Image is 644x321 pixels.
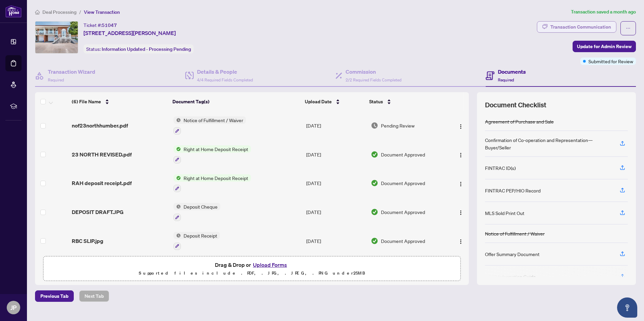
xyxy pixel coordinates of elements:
span: Drag & Drop orUpload FormsSupported files include .PDF, .JPG, .JPEG, .PNG under25MB [43,256,460,281]
img: Logo [458,210,463,215]
h4: Documents [498,68,526,76]
span: View Transaction [84,9,120,15]
h4: Details & People [197,68,253,76]
span: 23 NORTH REVISED.pdf [72,150,132,158]
img: Document Status [371,237,378,245]
span: 2/2 Required Fields Completed [346,77,401,82]
h4: Transaction Wizard [48,68,95,76]
span: Right at Home Deposit Receipt [181,145,251,153]
span: Notice of Fulfillment / Waiver [181,116,246,124]
div: MLS Sold Print Out [485,209,524,217]
img: Status Icon [173,203,181,210]
span: Document Approved [381,237,425,245]
span: Document Approved [381,179,425,187]
button: Transaction Communication [537,21,616,33]
button: Next Tab [79,290,109,302]
button: Open asap [617,297,637,318]
img: Logo [458,152,463,158]
button: Logo [455,178,466,188]
img: Logo [458,181,463,187]
img: Document Status [371,151,378,158]
span: 51047 [102,22,117,28]
li: / [79,8,81,16]
span: Submitted for Review [588,58,633,65]
button: Status IconNotice of Fulfillment / Waiver [173,116,246,135]
img: Document Status [371,208,378,216]
span: Required [48,77,64,82]
img: Logo [458,239,463,244]
button: Upload Forms [251,260,289,269]
button: Status IconRight at Home Deposit Receipt [173,145,251,164]
span: Deal Processing [42,9,76,15]
div: Offer Summary Document [485,250,540,258]
div: Agreement of Purchase and Sale [485,118,554,125]
div: Transaction Communication [550,22,611,32]
span: Update for Admin Review [577,41,632,52]
th: Upload Date [302,92,366,111]
button: Status IconRight at Home Deposit Receipt [173,174,251,192]
div: Status: [84,44,194,53]
span: RAH deposit receipt.pdf [72,179,132,187]
img: Document Status [371,179,378,187]
button: Status IconDeposit Receipt [173,232,220,250]
img: logo [5,5,22,17]
img: Status Icon [173,145,181,153]
span: JP [10,303,17,312]
td: [DATE] [303,226,368,255]
span: Document Approved [381,208,425,216]
img: IMG-N12266537_1.jpg [35,22,78,53]
span: Previous Tab [40,291,68,301]
img: Document Status [371,122,378,129]
span: Information Updated - Processing Pending [102,46,191,52]
span: Upload Date [305,98,332,105]
span: [STREET_ADDRESS][PERSON_NAME] [84,29,176,37]
td: [DATE] [303,111,368,140]
span: Drag & Drop or [215,260,289,269]
span: Document Checklist [485,100,546,110]
button: Logo [455,207,466,217]
img: Logo [458,124,463,129]
p: Supported files include .PDF, .JPG, .JPEG, .PNG under 25 MB [47,269,456,277]
div: Confirmation of Co-operation and Representation—Buyer/Seller [485,136,612,151]
button: Logo [455,236,466,246]
img: Status Icon [173,174,181,182]
span: home [35,10,40,14]
div: Notice of Fulfillment / Waiver [485,230,545,237]
button: Status IconDeposit Cheque [173,203,220,221]
button: Logo [455,149,466,160]
div: FINTRAC ID(s) [485,164,516,172]
span: RBC SLIP.jpg [72,237,103,245]
td: [DATE] [303,140,368,169]
article: Transaction saved a month ago [571,8,636,16]
img: Status Icon [173,116,181,124]
h4: Commission [346,68,401,76]
span: Status [369,98,383,105]
span: nof23northhumber.pdf [72,121,128,130]
th: Document Tag(s) [170,92,302,111]
span: Deposit Receipt [181,232,220,239]
th: (6) File Name [69,92,170,111]
div: FINTRAC PEP/HIO Record [485,187,541,194]
div: Ticket #: [84,21,117,29]
button: Update for Admin Review [573,41,636,52]
span: 4/4 Required Fields Completed [197,77,253,82]
img: Status Icon [173,232,181,239]
span: DEPOSIT DRAFT.JPG [72,208,124,216]
th: Status [366,92,445,111]
button: Previous Tab [35,290,74,302]
span: Pending Review [381,122,415,129]
span: Right at Home Deposit Receipt [181,174,251,182]
span: Document Approved [381,151,425,158]
span: Required [498,77,514,82]
span: Deposit Cheque [181,203,220,210]
button: Logo [455,120,466,131]
span: ellipsis [626,26,631,31]
span: (6) File Name [72,98,101,105]
td: [DATE] [303,169,368,198]
td: [DATE] [303,198,368,226]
